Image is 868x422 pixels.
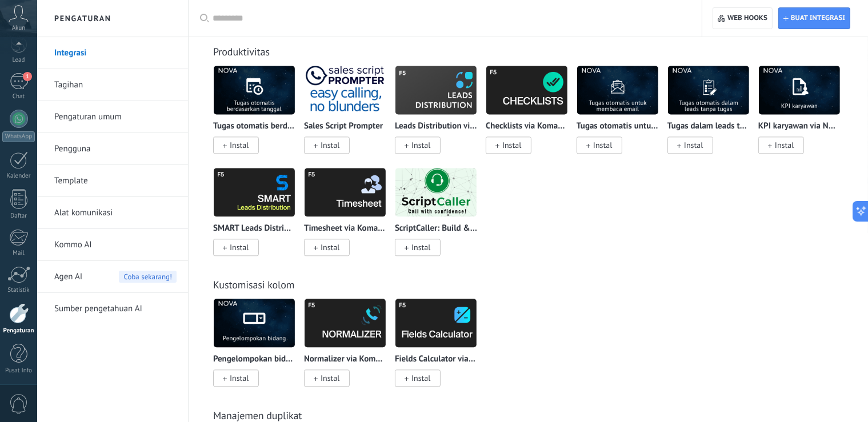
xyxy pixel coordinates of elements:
li: Integrasi [37,37,188,69]
p: Normalizer via Komanda F5 [304,355,386,364]
div: Lead [2,57,35,64]
p: KPI karyawan via NOVA [758,122,841,131]
div: Daftar [2,212,35,220]
div: Fields Calculator via Komanda F5 [395,298,486,400]
img: logo_main.png [395,62,477,118]
span: Instal [230,242,249,252]
span: Instal [230,373,249,383]
div: Statistik [2,287,35,294]
img: logo_main.png [668,62,749,118]
div: KPI karyawan via NOVA [758,65,849,167]
div: Chat [2,93,35,101]
div: Leads Distribution via Komanda F5 [395,65,486,167]
img: logo_main.png [305,164,386,220]
a: Kustomisasi kolom [213,278,294,291]
div: ScriptCaller: Build & Call [395,167,486,270]
img: logo_main.png [577,62,658,118]
a: Pengguna [54,133,177,165]
span: Instal [321,242,339,252]
a: Agen AICoba sekarang! [54,261,177,293]
div: Tugas dalam leads tanpa tugas via NOVA [667,65,758,167]
img: logo_main.png [395,295,477,351]
p: SMART Leads Distribution via Komanda F5 [213,224,295,234]
div: Pengaturan [2,327,35,335]
span: Instal [411,242,430,252]
a: Sumber pengetahuan AI [54,293,177,325]
img: logo_main.png [214,164,295,220]
li: Sumber pengetahuan AI [37,293,188,324]
a: Manajemen duplikat [213,409,302,422]
span: Instal [593,140,612,150]
li: Pengguna [37,133,188,165]
div: Kalender [2,172,35,180]
button: Web hooks [713,7,773,29]
p: Fields Calculator via Komanda F5 [395,355,477,364]
span: Instal [411,140,430,150]
li: Kommo AI [37,229,188,261]
img: logo_main.png [486,62,567,118]
div: Mail [2,250,35,257]
img: logo_main.png [214,295,295,351]
div: Pusat Info [2,367,35,375]
p: Checklists via Komanda F5 [486,122,568,131]
span: 1 [23,72,32,81]
div: Tugas otomatis berdasarkan tanggal via NOVA [213,65,304,167]
a: Tagihan [54,69,177,101]
img: logo_main.png [305,295,386,351]
span: Instal [502,140,521,150]
span: Instal [321,140,339,150]
img: logo_main.png [759,62,840,118]
p: Leads Distribution via Komanda F5 [395,122,477,131]
div: Normalizer via Komanda F5 [304,298,395,400]
li: Alat komunikasi [37,197,188,229]
div: WhatsApp [2,131,35,142]
li: Template [37,165,188,197]
span: Instal [321,373,339,383]
span: Agen AI [54,261,82,293]
span: Coba sekarang! [119,271,177,283]
div: Pengelompokan bidang [213,298,304,400]
a: Integrasi [54,37,177,69]
p: Tugas dalam leads tanpa tugas via NOVA [667,122,750,131]
li: Agen AI [37,261,188,293]
div: Timesheet via Komanda F5 [304,167,395,270]
li: Tagihan [37,69,188,101]
p: Sales Script Prompter [304,122,383,131]
p: Tugas otomatis berdasarkan tanggal via NOVA [213,122,295,131]
img: logo_main.png [214,62,295,118]
p: Timesheet via Komanda F5 [304,224,386,234]
a: Pengaturan umum [54,101,177,133]
span: Akun [12,25,26,32]
a: Template [54,165,177,197]
p: Tugas otomatis untuk membaca email via NOVA [577,122,659,131]
button: Buat integrasi [778,7,850,29]
div: Tugas otomatis untuk membaca email via NOVA [577,65,667,167]
li: Pengaturan umum [37,101,188,133]
a: Kommo AI [54,229,177,261]
div: Checklists via Komanda F5 [486,65,577,167]
div: SMART Leads Distribution via Komanda F5 [213,167,304,270]
span: Instal [775,140,794,150]
img: logo_main.png [305,62,386,118]
p: ScriptCaller: Build & Call [395,224,477,234]
span: Instal [411,373,430,383]
a: Alat komunikasi [54,197,177,229]
div: Sales Script Prompter [304,65,395,167]
span: Instal [230,140,249,150]
span: Web hooks [727,14,767,23]
img: logo_main.png [395,164,477,220]
a: Produktivitas [213,45,270,58]
p: Pengelompokan bidang [213,355,295,364]
span: Buat integrasi [791,14,845,23]
span: Instal [684,140,703,150]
